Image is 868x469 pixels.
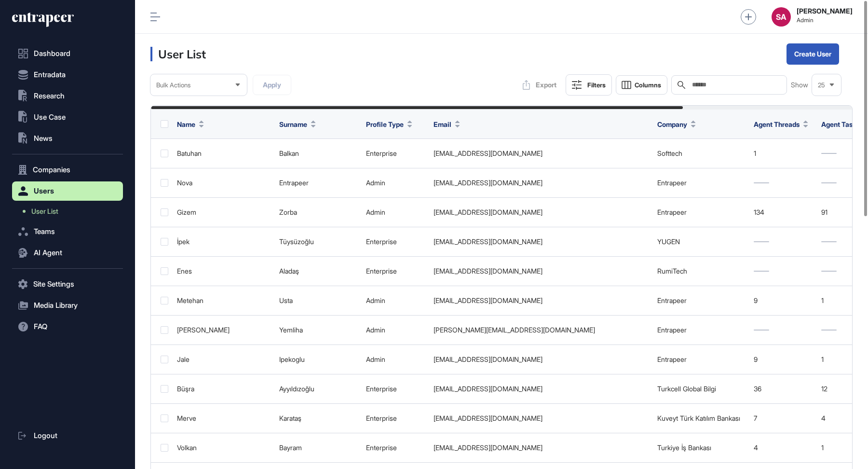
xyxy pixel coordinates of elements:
[657,237,680,246] a: YUGEN
[279,179,356,187] div: Entrapeer
[34,92,65,100] span: Research
[366,150,424,157] div: enterprise
[177,267,270,275] div: Enes
[177,356,270,363] div: Jale
[156,82,190,89] span: Bulk Actions
[366,119,412,129] button: Profile Type
[434,444,648,452] div: [EMAIL_ADDRESS][DOMAIN_NAME]
[587,81,606,89] div: Filters
[366,238,424,246] div: enterprise
[12,222,123,241] button: Teams
[12,160,123,179] button: Companies
[12,65,123,84] button: Entradata
[12,296,123,315] button: Media Library
[657,119,687,129] span: Company
[12,243,123,262] button: AI Agent
[657,355,687,363] a: Entrapeer
[657,149,682,157] a: Softtech
[434,119,460,129] button: Email
[177,119,204,129] button: Name
[434,267,648,275] div: [EMAIL_ADDRESS][DOMAIN_NAME]
[366,297,424,304] div: admin
[657,326,687,334] a: Entrapeer
[177,297,270,304] div: Metehan
[12,426,123,445] a: Logout
[366,179,424,187] div: admin
[821,119,860,129] span: Agent Tasks
[177,238,270,246] div: İpek
[177,385,270,393] div: Büşra
[434,414,648,422] div: [EMAIL_ADDRESS][DOMAIN_NAME]
[12,275,123,294] button: Site Settings
[279,326,356,334] div: Yemliha
[818,82,825,89] span: 25
[434,385,648,393] div: [EMAIL_ADDRESS][DOMAIN_NAME]
[434,356,648,363] div: [EMAIL_ADDRESS][DOMAIN_NAME]
[12,86,123,106] button: Research
[177,414,270,422] div: Merve
[34,228,55,235] span: Teams
[34,432,57,440] span: Logout
[366,385,424,393] div: enterprise
[657,267,687,275] a: RumiTech
[797,17,853,24] span: Admin
[366,208,424,216] div: admin
[434,150,648,157] div: [EMAIL_ADDRESS][DOMAIN_NAME]
[177,179,270,187] div: Nova
[34,249,62,257] span: AI Agent
[279,119,316,129] button: Surname
[754,356,812,363] div: 9
[34,135,53,142] span: News
[366,414,424,422] div: enterprise
[434,326,648,334] div: [PERSON_NAME][EMAIL_ADDRESS][DOMAIN_NAME]
[279,119,307,129] span: Surname
[434,119,451,129] span: Email
[279,385,356,393] div: Ayyıldızoğlu
[657,119,696,129] button: Company
[754,385,812,393] div: 36
[754,119,800,129] span: Agent Threads
[754,414,812,422] div: 7
[177,208,270,216] div: Gizem
[33,280,74,288] span: Site Settings
[754,444,812,452] div: 4
[279,356,356,363] div: Ipekoglu
[366,119,404,129] span: Profile Type
[635,82,661,89] span: Columns
[31,207,58,215] span: User List
[177,119,195,129] span: Name
[791,81,808,89] span: Show
[17,203,123,220] a: User List
[434,297,648,304] div: [EMAIL_ADDRESS][DOMAIN_NAME]
[754,150,812,157] div: 1
[279,238,356,246] div: Tüysüzoğlu
[797,7,853,15] strong: [PERSON_NAME]
[754,297,812,304] div: 9
[566,74,612,96] button: Filters
[657,443,711,452] a: Turkiye İş Bankası
[657,208,687,216] a: Entrapeer
[279,297,356,304] div: Usta
[34,113,66,121] span: Use Case
[150,47,206,61] h3: User List
[33,166,70,174] span: Companies
[657,385,716,393] a: Turkcell Global Bilgi
[12,181,123,201] button: Users
[279,208,356,216] div: Zorba
[772,7,791,27] button: SA
[34,323,47,331] span: FAQ
[34,187,54,195] span: Users
[34,302,78,309] span: Media Library
[657,296,687,304] a: Entrapeer
[657,414,740,422] a: Kuveyt Türk Katılım Bankası
[616,75,667,95] button: Columns
[12,129,123,148] button: News
[657,179,687,187] a: Entrapeer
[366,267,424,275] div: enterprise
[434,179,648,187] div: [EMAIL_ADDRESS][DOMAIN_NAME]
[12,108,123,127] button: Use Case
[754,119,808,129] button: Agent Threads
[517,75,562,95] button: Export
[12,44,123,63] a: Dashboard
